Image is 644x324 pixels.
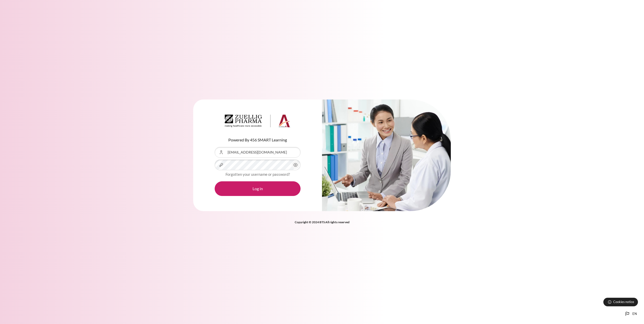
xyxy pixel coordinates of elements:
span: Cookies notice [613,300,634,304]
span: en [632,311,637,316]
button: Languages [622,309,639,319]
input: Username or Email Address [215,147,301,158]
button: Log in [215,181,301,196]
button: Cookies notice [603,298,638,306]
a: Architeck [225,115,290,129]
a: Forgotten your username or password? [226,172,290,177]
p: Powered By 456 SMART Learning [215,137,301,143]
strong: Copyright © 2024 BTS All rights reserved [295,220,350,224]
img: Architeck [225,115,290,127]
